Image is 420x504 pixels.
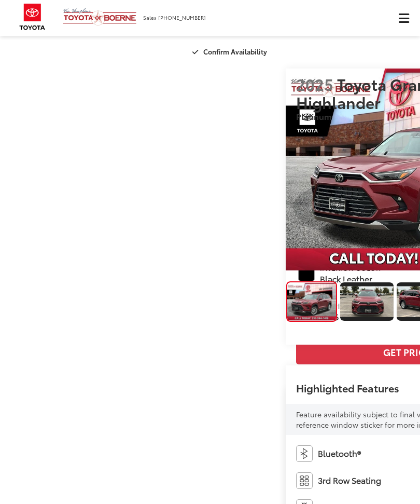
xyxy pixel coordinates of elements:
[296,472,313,489] img: 3rd Row Seating
[63,8,137,26] img: Vic Vaughan Toyota of Boerne
[158,13,206,21] span: [PHONE_NUMBER]
[318,474,381,486] span: 3rd Row Seating
[296,445,313,462] img: Bluetooth®
[296,382,399,393] h2: Highlighted Features
[203,47,267,56] span: Confirm Availability
[340,287,394,317] img: 2025 Toyota Grand Highlander Platinum
[318,447,361,459] span: Bluetooth®
[296,73,333,95] span: 2025
[143,13,157,21] span: Sales
[287,283,337,320] img: 2025 Toyota Grand Highlander Platinum
[340,281,393,322] a: Expand Photo 1
[187,43,275,61] button: Confirm Availability
[286,281,337,322] a: Expand Photo 0
[296,110,332,122] span: Platinum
